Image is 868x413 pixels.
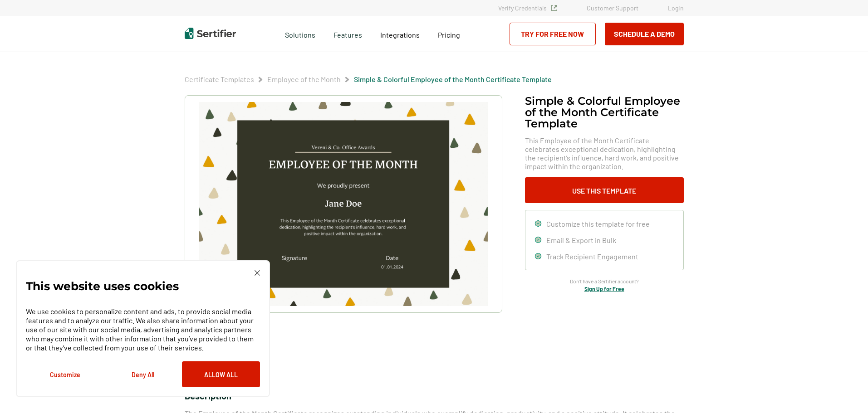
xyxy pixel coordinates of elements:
span: Don’t have a Sertifier account? [570,277,639,286]
button: Allow All [182,361,260,387]
img: Simple & Colorful Employee of the Month Certificate Template [199,102,487,306]
button: Deny All [104,361,182,387]
a: Sign Up for Free [584,286,624,292]
a: Pricing [438,28,460,39]
button: Schedule a Demo [605,23,684,45]
button: Use This Template [525,177,684,203]
a: Try for Free Now [510,23,596,45]
img: Verified [551,5,557,11]
span: Integrations [380,30,420,39]
span: Pricing [438,30,460,39]
a: Simple & Colorful Employee of the Month Certificate Template [354,75,552,83]
a: Integrations [380,28,420,39]
a: Login [668,4,684,12]
button: Customize [26,361,104,387]
span: Features [333,28,362,39]
a: Certificate Templates [185,75,254,83]
img: Cookie Popup Close [255,270,260,276]
p: This website uses cookies [26,282,179,291]
span: This Employee of the Month Certificate celebrates exceptional dedication, highlighting the recipi... [525,136,684,170]
span: Email & Export in Bulk [546,236,616,244]
span: Solutions [285,28,315,39]
img: Sertifier | Digital Credentialing Platform [185,28,236,39]
h1: Simple & Colorful Employee of the Month Certificate Template [525,95,684,129]
iframe: Chat Widget [823,369,868,413]
a: Customer Support [587,4,638,12]
span: Track Recipient Engagement [546,252,638,261]
a: Verify Credentials [498,4,557,12]
div: Breadcrumb [185,75,552,84]
span: Customize this template for free [546,219,650,228]
a: Employee of the Month [267,75,341,83]
p: We use cookies to personalize content and ads, to provide social media features and to analyze ou... [26,307,260,352]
